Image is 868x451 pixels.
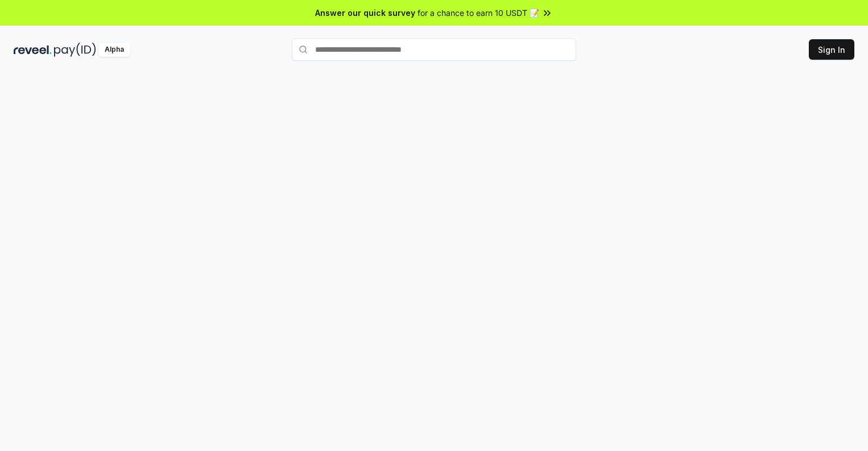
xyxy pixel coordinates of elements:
[14,43,52,57] img: reveel_dark
[315,7,415,19] span: Answer our quick survey
[418,7,539,19] span: for a chance to earn 10 USDT 📝
[98,43,130,57] div: Alpha
[809,39,854,60] button: Sign In
[54,43,96,57] img: pay_id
